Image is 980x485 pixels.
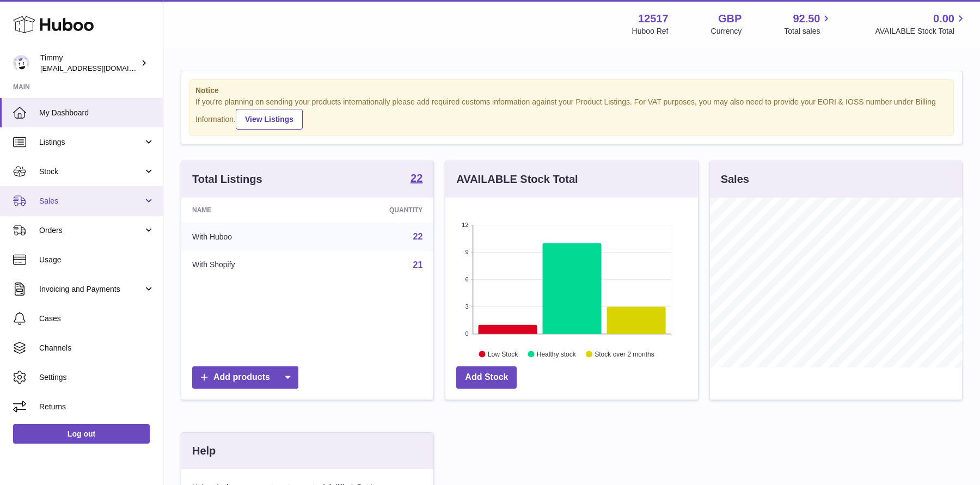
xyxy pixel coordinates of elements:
[456,172,578,187] h3: AVAILABLE Stock Total
[40,53,138,73] div: Timmy
[933,11,954,26] span: 0.00
[784,26,832,36] span: Total sales
[13,424,150,444] a: Log out
[13,55,29,71] img: support@pumpkinproductivity.org
[181,251,317,279] td: With Shopify
[793,11,820,26] span: 92.50
[195,85,948,96] strong: Notice
[711,26,742,36] div: Currency
[39,108,155,118] span: My Dashboard
[465,249,469,255] text: 9
[192,444,216,458] h3: Help
[181,198,317,223] th: Name
[537,350,577,358] text: Healthy stock
[718,11,742,26] strong: GBP
[181,223,317,251] td: With Huboo
[39,402,155,412] span: Returns
[784,11,832,36] a: 92.50 Total sales
[411,173,422,183] strong: 22
[39,255,155,265] span: Usage
[195,97,948,130] div: If you're planning on sending your products internationally please add required customs informati...
[39,284,143,294] span: Invoicing and Payments
[465,276,469,283] text: 6
[39,167,143,177] span: Stock
[488,350,518,358] text: Low Stock
[39,137,143,148] span: Listings
[39,372,155,383] span: Settings
[40,64,160,72] span: [EMAIL_ADDRESS][DOMAIN_NAME]
[465,330,469,337] text: 0
[875,11,967,36] a: 0.00 AVAILABLE Stock Total
[465,303,469,310] text: 3
[462,222,469,228] text: 12
[638,11,669,26] strong: 12517
[411,173,422,186] a: 22
[413,232,423,241] a: 22
[456,366,517,389] a: Add Stock
[192,172,262,187] h3: Total Listings
[236,109,303,130] a: View Listings
[721,172,749,187] h3: Sales
[39,343,155,353] span: Channels
[875,26,967,36] span: AVAILABLE Stock Total
[595,350,654,358] text: Stock over 2 months
[192,366,298,389] a: Add products
[39,314,155,324] span: Cases
[413,260,423,269] a: 21
[39,196,143,206] span: Sales
[39,225,143,236] span: Orders
[317,198,434,223] th: Quantity
[632,26,669,36] div: Huboo Ref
